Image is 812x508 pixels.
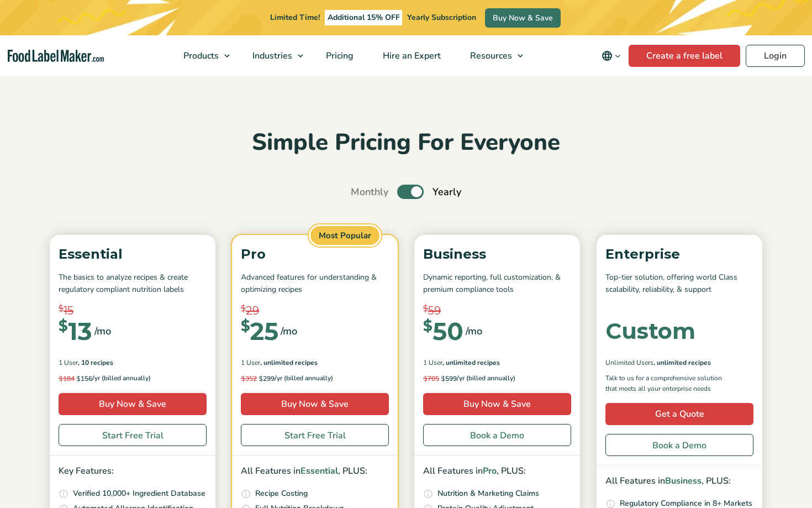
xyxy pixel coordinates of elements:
span: Monthly [351,185,388,200]
p: Talk to us for a comprehensive solution that meets all your enterprise needs [605,373,732,394]
del: 184 [59,374,75,383]
div: Custom [605,320,695,342]
span: $ [241,374,245,383]
p: Business [423,244,571,265]
div: 50 [423,319,463,343]
h2: Simple Pricing For Everyone [44,128,768,158]
a: Buy Now & Save [423,393,571,415]
span: Most Popular [309,224,381,247]
p: Nutrition & Marketing Claims [437,488,539,500]
del: 352 [241,374,257,383]
p: Advanced features for understanding & optimizing recipes [241,271,389,296]
p: All Features in , PLUS: [605,474,753,489]
a: Buy Now & Save [485,8,561,28]
span: , 10 Recipes [78,358,113,368]
span: $ [59,319,68,333]
p: Key Features: [59,464,207,479]
span: Pricing [323,50,355,62]
del: 705 [423,374,439,383]
span: $ [241,302,246,315]
a: Login [746,45,805,67]
span: Industries [249,50,293,62]
a: Food Label Maker homepage [8,50,104,62]
span: , Unlimited Recipes [653,358,711,368]
a: Buy Now & Save [59,393,207,415]
span: Hire an Expert [379,50,442,62]
span: 1 User [241,358,260,368]
span: $ [76,374,81,383]
a: Get a Quote [605,403,753,425]
span: 299 [241,373,275,384]
span: , Unlimited Recipes [260,358,318,368]
span: Unlimited Users [605,358,653,368]
a: Start Free Trial [59,424,207,446]
span: /yr (billed annually) [457,373,515,384]
a: Resources [456,35,529,76]
a: Industries [238,35,309,76]
div: 25 [241,319,278,343]
span: $ [423,302,428,315]
span: 15 [64,302,73,319]
span: 29 [246,302,259,319]
span: Business [665,475,702,487]
span: $ [259,374,263,383]
a: Hire an Expert [368,35,453,76]
a: Start Free Trial [241,424,389,446]
span: $ [423,374,428,383]
span: Resources [467,50,513,62]
span: 599 [423,373,457,384]
p: The basics to analyze recipes & create regulatory compliant nutrition labels [59,271,207,296]
span: 59 [428,302,441,319]
span: /yr (billed annually) [92,373,151,384]
p: Essential [59,244,207,265]
span: /mo [281,323,297,339]
button: Change language [594,45,629,67]
a: Products [169,35,235,76]
span: $ [441,374,445,383]
span: 1 User [59,358,78,368]
span: $ [59,302,64,315]
span: /mo [94,323,111,339]
label: Toggle [397,185,424,199]
span: /yr (billed annually) [275,373,333,384]
span: 156 [59,373,92,384]
span: Products [180,50,220,62]
div: 13 [59,319,92,343]
p: Pro [241,244,389,265]
a: Book a Demo [605,434,753,456]
span: /mo [466,323,482,339]
a: Book a Demo [423,424,571,446]
a: Pricing [312,35,366,76]
a: Buy Now & Save [241,393,389,415]
span: Limited Time! [270,12,320,23]
span: Yearly [433,185,461,200]
span: Additional 15% OFF [325,10,403,25]
p: Dynamic reporting, full customization, & premium compliance tools [423,271,571,296]
p: Verified 10,000+ Ingredient Database [73,488,205,500]
span: $ [423,319,433,333]
span: 1 User [423,358,442,368]
p: All Features in , PLUS: [241,464,389,479]
span: Essential [300,465,338,477]
p: Enterprise [605,244,753,265]
a: Create a free label [629,45,740,67]
span: Pro [483,465,497,477]
span: , Unlimited Recipes [442,358,500,368]
p: Top-tier solution, offering world Class scalability, reliability, & support [605,271,753,296]
span: $ [59,374,63,383]
span: $ [241,319,250,333]
span: Yearly Subscription [407,12,476,23]
p: All Features in , PLUS: [423,464,571,479]
p: Recipe Costing [255,488,308,500]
